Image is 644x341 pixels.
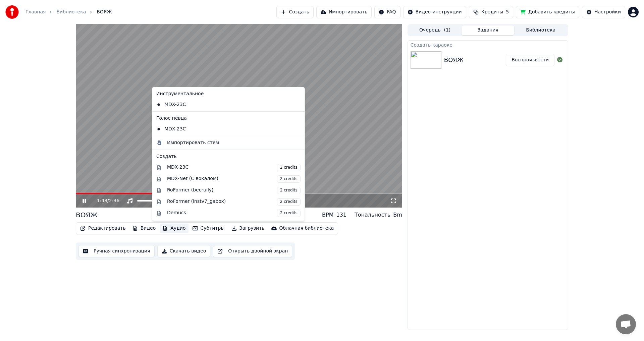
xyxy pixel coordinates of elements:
[76,210,98,220] div: ВОЯЖ
[516,6,579,18] button: Добавить кредиты
[167,175,301,183] div: MDX-Net (С вокалом)
[514,25,567,35] button: Библиотека
[160,224,188,233] button: Аудио
[336,211,346,219] div: 131
[276,6,313,18] button: Создать
[506,54,554,66] button: Воспроизвести
[130,224,159,233] button: Видео
[469,6,513,18] button: Кредиты5
[190,224,227,233] button: Субтитры
[157,245,211,257] button: Скачать видео
[213,245,292,257] button: Открыть двойной экран
[277,210,301,217] span: 2 credits
[78,245,155,257] button: Ручная синхронизация
[154,124,293,134] div: MDX-23C
[229,224,267,233] button: Загрузить
[506,9,509,15] span: 5
[444,55,464,65] div: ВОЯЖ
[279,225,334,232] div: Облачная библиотека
[462,25,515,35] button: Задания
[277,187,301,194] span: 2 credits
[77,224,128,233] button: Редактировать
[25,9,46,15] a: Главная
[167,187,301,194] div: RoFormer (becruily)
[167,139,219,146] div: Импортировать стем
[594,9,621,15] div: Настройки
[109,197,119,204] span: 2:36
[5,5,19,19] img: youka
[322,211,333,219] div: BPM
[393,211,402,219] div: Bm
[355,211,390,219] div: Тональность
[25,9,112,15] nav: breadcrumb
[167,164,301,171] div: MDX-23C
[97,197,107,204] span: 1:48
[409,25,462,35] button: Очередь
[97,197,113,204] div: /
[277,164,301,171] span: 2 credits
[167,198,301,206] div: RoFormer (instv7_gabox)
[154,99,293,110] div: MDX-23C
[444,27,450,34] span: ( 1 )
[154,89,303,99] div: Инструментальное
[374,6,400,18] button: FAQ
[277,175,301,183] span: 2 credits
[481,9,503,15] span: Кредиты
[154,113,303,124] div: Голос певца
[167,210,301,217] div: Demucs
[616,314,636,334] div: Открытый чат
[97,9,112,15] span: ВОЯЖ
[408,41,568,49] div: Создать караоке
[316,6,372,18] button: Импортировать
[56,9,86,15] a: Библиотека
[582,6,625,18] button: Настройки
[403,6,466,18] button: Видео-инструкции
[156,153,301,160] div: Создать
[277,198,301,206] span: 2 credits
